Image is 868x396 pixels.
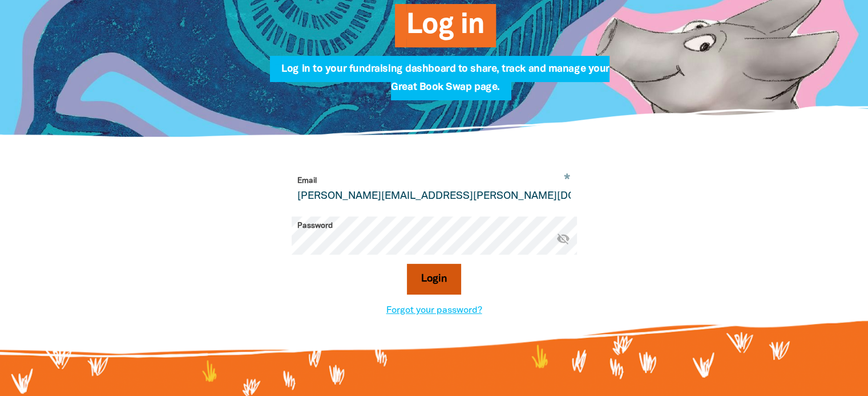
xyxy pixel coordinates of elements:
button: Login [407,264,461,295]
span: Log in [406,13,485,47]
button: visibility_off [556,231,570,247]
a: Forgot your password? [386,307,482,315]
i: Hide password [556,231,570,245]
span: Log in to your fundraising dashboard to share, track and manage your Great Book Swap page. [281,64,609,100]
